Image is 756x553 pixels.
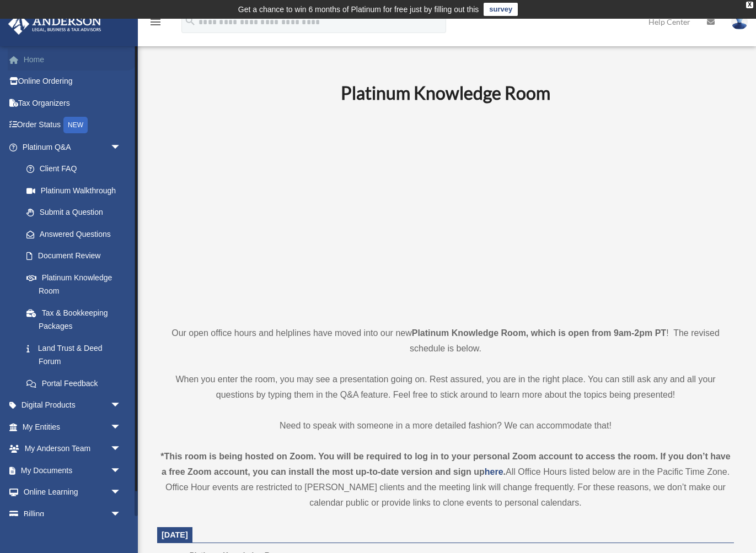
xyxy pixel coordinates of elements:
strong: *This room is being hosted on Zoom. You will be required to log in to your personal Zoom account ... [160,452,730,476]
img: Anderson Advisors Platinum Portal [5,13,105,35]
a: Online Ordering [8,71,138,93]
span: arrow_drop_down [110,438,132,460]
a: Platinum Q&Aarrow_drop_down [8,136,138,158]
div: All Office Hours listed below are in the Pacific Time Zone. Office Hour events are restricted to ... [157,449,734,511]
a: Submit a Question [15,202,138,224]
a: Online Learningarrow_drop_down [8,481,138,503]
a: Digital Productsarrow_drop_down [8,394,138,416]
a: Platinum Knowledge Room [15,267,132,302]
div: NEW [63,117,88,133]
p: Our open office hours and helplines have moved into our new ! The revised schedule is below. [157,326,734,356]
i: search [184,15,196,27]
span: arrow_drop_down [110,503,132,525]
a: Answered Questions [15,223,138,245]
a: My Entitiesarrow_drop_down [8,416,138,438]
a: Home [8,48,138,71]
i: menu [149,15,162,29]
p: Need to speak with someone in a more detailed fashion? We can accommodate that! [157,418,734,433]
iframe: 231110_Toby_KnowledgeRoom [280,119,611,305]
p: When you enter the room, you may see a presentation going on. Rest assured, you are in the right ... [157,372,734,403]
span: [DATE] [162,530,188,539]
span: arrow_drop_down [110,459,132,482]
span: arrow_drop_down [110,481,132,504]
div: Get a chance to win 6 months of Platinum for free just by filling out this [238,3,479,16]
a: Document Review [15,245,138,267]
a: Order StatusNEW [8,114,138,137]
a: Tax & Bookkeeping Packages [15,302,138,337]
div: close [746,2,753,8]
span: arrow_drop_down [110,394,132,417]
a: Land Trust & Deed Forum [15,337,138,372]
a: Tax Organizers [8,92,138,114]
strong: Platinum Knowledge Room, which is open from 9am-2pm PT [412,328,666,338]
a: Platinum Walkthrough [15,180,138,202]
img: User Pic [731,14,748,30]
a: Billingarrow_drop_down [8,503,138,525]
a: Portal Feedback [15,372,138,394]
a: here [485,467,503,476]
strong: . [503,467,506,476]
a: survey [484,3,518,16]
a: My Documentsarrow_drop_down [8,459,138,481]
a: menu [149,19,162,29]
span: arrow_drop_down [110,416,132,438]
b: Platinum Knowledge Room [341,82,550,104]
a: My Anderson Teamarrow_drop_down [8,438,138,460]
span: arrow_drop_down [110,136,132,159]
a: Client FAQ [15,158,138,180]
